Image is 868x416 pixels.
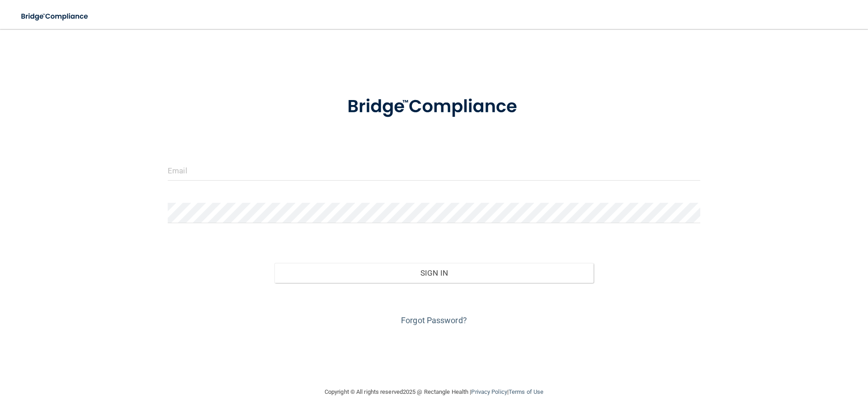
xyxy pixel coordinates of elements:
[509,388,543,395] a: Terms of Use
[329,83,539,130] img: bridge_compliance_login_screen.278c3ca4.svg
[274,263,594,283] button: Sign In
[168,160,700,181] input: Email
[401,316,467,325] a: Forgot Password?
[269,378,599,406] div: Copyright © All rights reserved 2025 @ Rectangle Health | |
[14,7,97,26] img: bridge_compliance_login_screen.278c3ca4.svg
[471,388,507,395] a: Privacy Policy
